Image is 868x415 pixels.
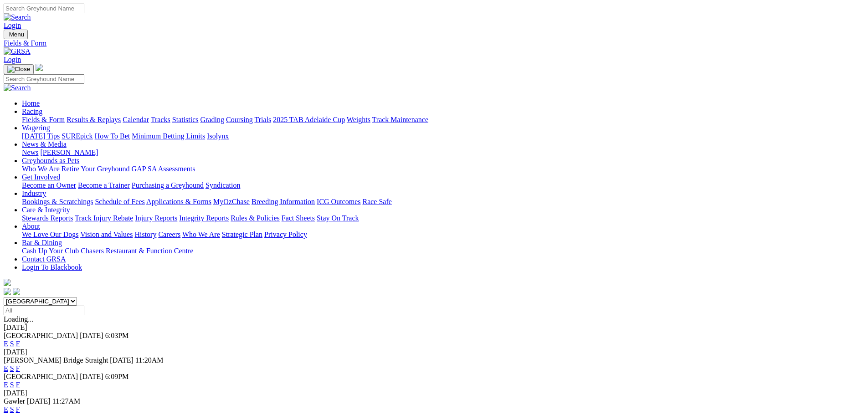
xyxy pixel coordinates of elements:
[9,31,24,38] span: Menu
[22,263,82,271] a: Login To Blackbook
[146,198,211,205] a: Applications & Forms
[4,389,864,397] div: [DATE]
[132,165,195,173] a: GAP SA Assessments
[110,356,134,364] span: [DATE]
[22,231,78,238] a: We Love Our Dogs
[22,116,65,123] a: Fields & Form
[4,348,864,356] div: [DATE]
[231,214,280,222] a: Rules & Policies
[132,181,204,189] a: Purchasing a Greyhound
[22,222,40,230] a: About
[4,47,31,56] img: GRSA
[172,116,199,123] a: Statistics
[22,214,864,222] div: Care & Integrity
[16,364,20,372] a: F
[4,381,8,389] a: E
[52,397,81,405] span: 11:27AM
[22,108,42,115] a: Racing
[16,405,20,413] a: F
[205,181,240,189] a: Syndication
[22,132,60,140] a: [DATE] Tips
[22,173,60,181] a: Get Involved
[95,132,130,140] a: How To Bet
[80,373,103,380] span: [DATE]
[347,116,370,123] a: Weights
[200,116,224,123] a: Grading
[27,397,51,405] span: [DATE]
[22,198,864,206] div: Industry
[80,231,133,238] a: Vision and Values
[22,231,864,239] div: About
[4,306,84,315] input: Select date
[123,116,149,123] a: Calendar
[22,99,40,107] a: Home
[16,340,20,348] a: F
[13,288,20,295] img: twitter.svg
[4,373,78,380] span: [GEOGRAPHIC_DATA]
[22,206,70,214] a: Care & Integrity
[282,214,315,222] a: Fact Sheets
[22,190,46,197] a: Industry
[40,149,98,156] a: [PERSON_NAME]
[22,214,73,222] a: Stewards Reports
[62,165,130,173] a: Retire Your Greyhound
[4,64,34,74] button: Toggle navigation
[4,279,11,286] img: logo-grsa-white.png
[226,116,253,123] a: Coursing
[4,405,8,413] a: E
[317,198,360,205] a: ICG Outcomes
[4,4,84,13] input: Search
[10,381,14,389] a: S
[105,332,129,339] span: 6:03PM
[22,181,864,190] div: Get Involved
[36,64,43,71] img: logo-grsa-white.png
[213,198,250,205] a: MyOzChase
[4,84,31,92] img: Search
[158,231,180,238] a: Careers
[4,364,8,372] a: E
[62,132,92,140] a: SUREpick
[10,340,14,348] a: S
[105,373,129,380] span: 6:09PM
[22,239,62,246] a: Bar & Dining
[81,247,193,255] a: Chasers Restaurant & Function Centre
[22,140,67,148] a: News & Media
[135,214,177,222] a: Injury Reports
[4,39,864,47] a: Fields & Form
[7,66,30,73] img: Close
[4,74,84,84] input: Search
[4,288,11,295] img: facebook.svg
[78,181,130,189] a: Become a Trainer
[75,214,133,222] a: Track Injury Rebate
[151,116,170,123] a: Tracks
[22,132,864,140] div: Wagering
[4,30,28,39] button: Toggle navigation
[252,198,315,205] a: Breeding Information
[135,356,164,364] span: 11:20AM
[4,56,21,63] a: Login
[4,356,108,364] span: [PERSON_NAME] Bridge Straight
[4,315,33,323] span: Loading...
[134,231,156,238] a: History
[16,381,20,389] a: F
[95,198,144,205] a: Schedule of Fees
[22,255,66,263] a: Contact GRSA
[222,231,262,238] a: Strategic Plan
[10,364,14,372] a: S
[264,231,307,238] a: Privacy Policy
[132,132,205,140] a: Minimum Betting Limits
[273,116,345,123] a: 2025 TAB Adelaide Cup
[207,132,229,140] a: Isolynx
[4,323,864,332] div: [DATE]
[22,247,79,255] a: Cash Up Your Club
[317,214,359,222] a: Stay On Track
[22,247,864,255] div: Bar & Dining
[22,165,60,173] a: Who We Are
[22,124,50,132] a: Wagering
[4,397,25,405] span: Gawler
[372,116,428,123] a: Track Maintenance
[80,332,103,339] span: [DATE]
[10,405,14,413] a: S
[22,116,864,124] div: Racing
